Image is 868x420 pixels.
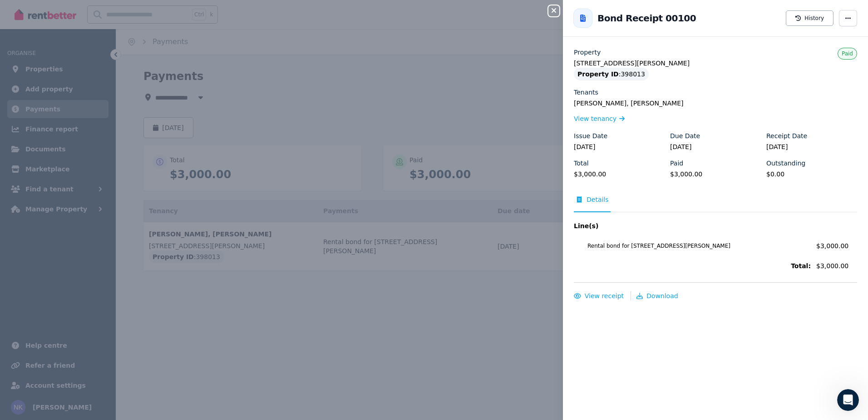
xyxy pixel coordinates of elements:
[121,326,144,344] span: disappointed reaction
[670,159,683,168] label: Paid
[120,355,192,363] a: Open in help center
[670,131,700,140] label: Due Date
[597,12,696,25] h2: Bond Receipt 00100
[837,389,859,411] iframe: Intercom live chat
[585,292,624,300] span: View receipt
[290,4,306,20] div: Close
[574,221,811,230] span: Line(s)
[149,326,163,344] span: 😐
[6,4,23,21] button: go back
[574,114,625,123] a: View tenancy
[11,317,301,327] div: Did this answer your question?
[786,10,833,26] button: History
[766,159,805,168] label: Outstanding
[144,326,168,344] span: neutral face reaction
[816,242,848,250] span: $3,000.00
[574,114,616,123] span: View tenancy
[816,261,857,270] span: $3,000.00
[574,131,607,140] label: Issue Date
[574,59,857,68] legend: [STREET_ADDRESS][PERSON_NAME]
[574,68,649,80] div: : 398013
[173,326,186,344] span: 😃
[126,326,139,344] span: 😞
[766,131,807,140] label: Receipt Date
[670,170,761,179] legend: $3,000.00
[574,261,811,270] span: Total:
[766,170,857,179] legend: $0.00
[587,195,609,204] span: Details
[273,4,290,21] button: Collapse window
[670,142,761,151] legend: [DATE]
[574,291,624,300] button: View receipt
[766,142,857,151] legend: [DATE]
[574,48,601,57] label: Property
[574,170,665,179] legend: $3,000.00
[574,195,857,212] nav: Tabs
[168,326,192,344] span: smiley reaction
[574,99,857,108] legend: [PERSON_NAME], [PERSON_NAME]
[646,292,678,300] span: Download
[842,50,853,57] span: Paid
[577,242,811,250] span: Rental bond for [STREET_ADDRESS][PERSON_NAME]
[577,70,619,79] span: Property ID
[574,142,665,151] legend: [DATE]
[636,291,678,300] button: Download
[574,88,598,97] label: Tenants
[574,159,589,168] label: Total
